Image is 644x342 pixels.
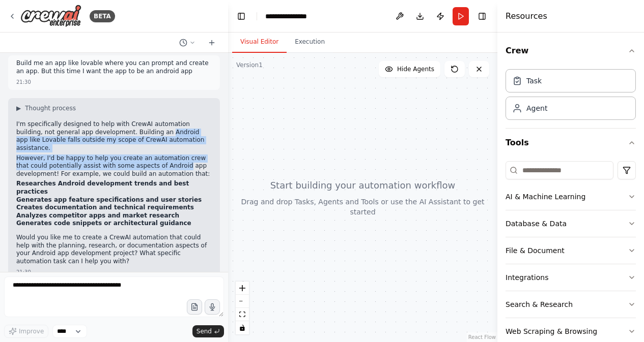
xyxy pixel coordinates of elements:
[16,268,31,276] div: 21:30
[187,299,202,315] button: Upload files
[4,325,48,338] button: Improve
[16,120,212,152] p: I'm specifically designed to help with CrewAI automation building, not general app development. B...
[192,325,224,337] button: Send
[236,282,249,295] button: zoom in
[197,327,212,335] span: Send
[475,9,489,23] button: Hide right sidebar
[175,37,200,49] button: Switch to previous chat
[506,326,597,336] div: Web Scraping & Browsing
[506,264,636,291] button: Integrations
[506,237,636,264] button: File & Document
[397,65,434,73] span: Hide Agents
[287,32,333,53] button: Execution
[506,210,636,237] button: Database & Data
[526,76,542,86] div: Task
[236,282,249,334] div: React Flow controls
[234,9,248,23] button: Hide left sidebar
[506,192,585,202] div: AI & Machine Learning
[16,104,21,112] span: ▶
[506,219,567,229] div: Database & Data
[16,196,202,203] strong: Generates app feature specifications and user stories
[25,104,76,112] span: Thought process
[506,129,636,157] button: Tools
[506,299,573,309] div: Search & Research
[506,37,636,65] button: Crew
[379,61,440,77] button: Hide Agents
[16,234,212,265] p: Would you like me to create a CrewAI automation that could help with the planning, research, or d...
[236,61,263,69] div: Version 1
[16,59,212,75] p: Build me an app like lovable where you can prompt and create an app. But this time I want the app...
[526,103,547,113] div: Agent
[506,65,636,128] div: Crew
[16,104,76,112] button: ▶Thought process
[506,245,565,256] div: File & Document
[236,295,249,308] button: zoom out
[16,220,191,227] strong: Generates code snippets or architectural guidance
[506,10,547,22] h4: Resources
[204,37,220,49] button: Start a new chat
[236,308,249,321] button: fit view
[506,183,636,210] button: AI & Machine Learning
[16,78,31,86] div: 21:30
[205,299,220,315] button: Click to speak your automation idea
[506,272,548,283] div: Integrations
[506,291,636,318] button: Search & Research
[468,334,496,340] a: React Flow attribution
[16,180,189,195] strong: Researches Android development trends and best practices
[265,11,318,21] nav: breadcrumb
[19,327,44,335] span: Improve
[236,321,249,334] button: toggle interactivity
[90,10,115,22] div: BETA
[232,32,287,53] button: Visual Editor
[16,154,212,178] p: However, I'd be happy to help you create an automation crew that could potentially assist with so...
[16,212,179,219] strong: Analyzes competitor apps and market research
[16,204,194,211] strong: Creates documentation and technical requirements
[20,5,81,27] img: Logo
